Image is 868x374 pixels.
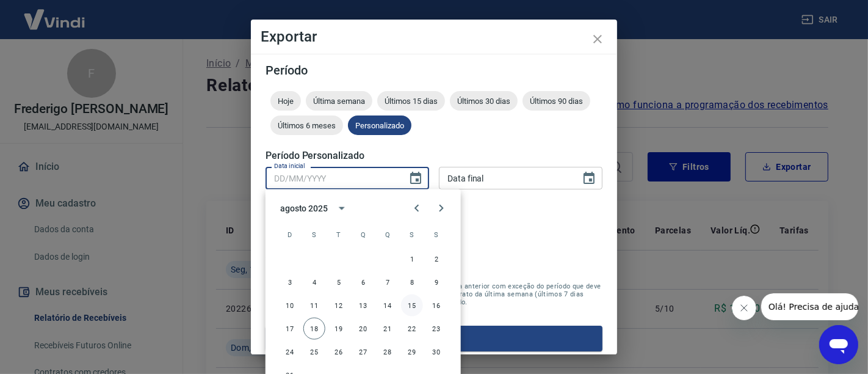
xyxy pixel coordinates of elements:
[303,341,325,363] button: 25
[328,318,350,340] button: 19
[577,166,601,191] button: Choose date
[279,222,301,247] span: domingo
[279,318,301,340] button: 17
[377,295,399,317] button: 14
[425,248,447,270] button: 2
[270,116,343,135] div: Últimos 6 meses
[425,341,447,363] button: 30
[819,325,858,364] iframe: Botão para abrir a janela de mensagens
[377,222,399,247] span: quinta-feira
[401,248,423,270] button: 1
[523,97,590,106] span: Últimos 90 dias
[328,222,350,247] span: terça-feira
[352,318,374,340] button: 20
[425,271,447,293] button: 9
[377,271,399,293] button: 7
[270,121,343,130] span: Últimos 6 meses
[401,341,423,363] button: 29
[352,295,374,317] button: 13
[425,295,447,317] button: 16
[352,271,374,293] button: 6
[266,167,399,189] input: DD/MM/YYYY
[270,97,301,106] span: Hoje
[401,271,423,293] button: 8
[450,91,518,111] div: Últimos 30 dias
[439,167,572,189] input: DD/MM/YYYY
[303,295,325,317] button: 11
[303,271,325,293] button: 4
[401,222,423,247] span: sexta-feira
[425,318,447,340] button: 23
[377,97,445,106] span: Últimos 15 dias
[429,196,454,221] button: Next month
[377,341,399,363] button: 28
[328,295,350,317] button: 12
[761,293,858,320] iframe: Mensagem da empresa
[279,271,301,293] button: 3
[732,296,756,320] iframe: Fechar mensagem
[266,64,602,76] h5: Período
[403,166,428,191] button: Choose date
[280,202,328,215] div: agosto 2025
[377,91,445,111] div: Últimos 15 dias
[266,150,602,162] h5: Período Personalizado
[523,91,590,111] div: Últimos 90 dias
[279,341,301,363] button: 24
[348,116,411,135] div: Personalizado
[328,341,350,363] button: 26
[274,161,305,170] label: Data inicial
[270,91,301,111] div: Hoje
[328,271,350,293] button: 5
[450,97,518,106] span: Últimos 30 dias
[331,198,352,219] button: calendar view is open, switch to year view
[405,196,429,221] button: Previous month
[583,24,612,54] button: close
[306,91,372,111] div: Última semana
[303,318,325,340] button: 18
[377,318,399,340] button: 21
[401,318,423,340] button: 22
[279,295,301,317] button: 10
[348,121,411,130] span: Personalizado
[352,222,374,247] span: quarta-feira
[303,222,325,247] span: segunda-feira
[352,341,374,363] button: 27
[425,222,447,247] span: sábado
[306,97,372,106] span: Última semana
[7,9,103,18] span: Olá! Precisa de ajuda?
[261,29,607,44] h4: Exportar
[401,295,423,317] button: 15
